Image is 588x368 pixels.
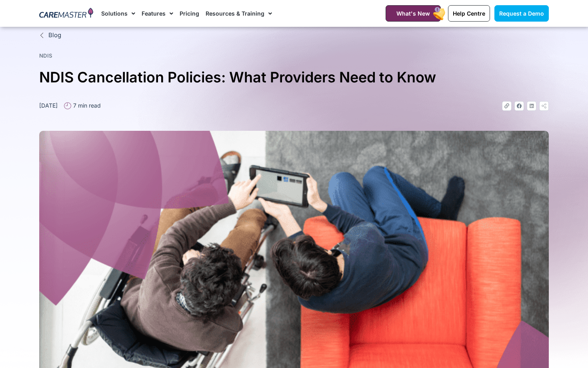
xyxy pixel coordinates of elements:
span: What's New [396,10,430,17]
span: 7 min read [71,101,101,110]
img: CareMaster Logo [39,8,93,20]
a: Request a Demo [494,5,549,22]
h1: NDIS Cancellation Policies: What Providers Need to Know [39,66,549,89]
span: Request a Demo [499,10,544,17]
a: What's New [386,5,441,22]
a: Help Centre [448,5,490,22]
span: Help Centre [453,10,485,17]
a: NDIS [39,52,52,59]
span: Blog [46,31,61,40]
a: Blog [39,31,549,40]
time: [DATE] [39,102,58,109]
